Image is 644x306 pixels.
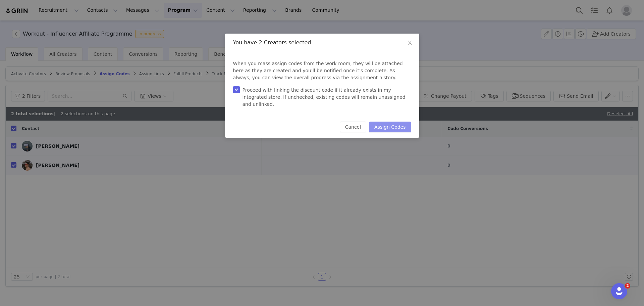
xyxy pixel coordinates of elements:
div: When you mass assign codes from the work room, they will be attached here as they are created and... [225,52,419,116]
iframe: Intercom live chat [611,283,627,299]
button: Assign Codes [369,122,411,132]
span: 2 [625,283,630,289]
button: Close [400,34,419,52]
button: Cancel [340,122,366,132]
div: You have 2 Creators selected [233,39,411,46]
span: Proceed with linking the discount code if it already exists in my integrated store. If unchecked,... [240,87,411,108]
i: icon: close [407,40,413,45]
